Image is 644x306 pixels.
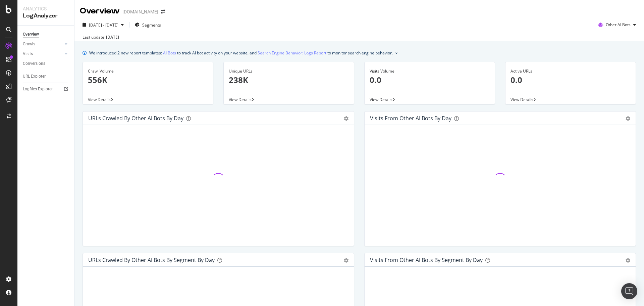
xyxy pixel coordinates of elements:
div: Crawl Volume [88,68,208,74]
p: 238K [229,74,349,86]
div: Visits from Other AI Bots by day [370,115,451,122]
div: Visits from Other AI Bots By Segment By Day [370,257,483,263]
span: View Details [511,97,533,102]
div: URL Explorer [23,73,46,80]
a: Search Engine Behavior: Logs Report [258,49,326,56]
div: arrow-right-arrow-left [161,9,165,14]
div: URLs Crawled by Other AI Bots by day [88,115,183,122]
p: 0.0 [370,74,490,86]
a: AI Bots [163,49,176,56]
div: Open Intercom Messenger [621,283,637,299]
div: [DOMAIN_NAME] [122,8,158,15]
div: Visits [23,50,33,57]
a: Crawls [23,41,63,48]
a: URL Explorer [23,73,69,80]
div: Last update [83,34,119,40]
button: [DATE] - [DATE] [80,19,126,30]
a: Conversions [23,60,69,67]
div: info banner [83,49,636,56]
a: Visits [23,50,63,57]
div: We introduced 2 new report templates: to track AI bot activity on your website, and to monitor se... [89,49,393,56]
div: LogAnalyzer [23,12,69,20]
div: Unique URLs [229,68,349,74]
span: Other AI Bots [606,22,631,28]
div: Crawls [23,41,35,48]
span: View Details [370,97,392,102]
p: 556K [88,74,208,86]
div: gear [626,116,630,121]
div: Analytics [23,5,69,12]
a: Overview [23,31,69,38]
span: [DATE] - [DATE] [89,22,118,28]
a: Logfiles Explorer [23,86,69,93]
button: Other AI Bots [595,19,639,30]
div: Active URLs [511,68,631,74]
p: 0.0 [511,74,631,86]
div: gear [344,258,348,263]
button: close banner [394,48,399,58]
span: Segments [142,22,161,28]
button: Segments [132,19,164,30]
div: Overview [23,31,39,38]
span: View Details [88,97,111,102]
div: Visits Volume [370,68,490,74]
div: Overview [80,5,120,17]
div: gear [626,258,630,263]
span: View Details [229,97,252,102]
div: gear [344,116,348,121]
div: [DATE] [106,34,119,40]
div: URLs Crawled by Other AI Bots By Segment By Day [88,257,215,263]
div: Conversions [23,60,45,67]
div: Logfiles Explorer [23,86,53,93]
